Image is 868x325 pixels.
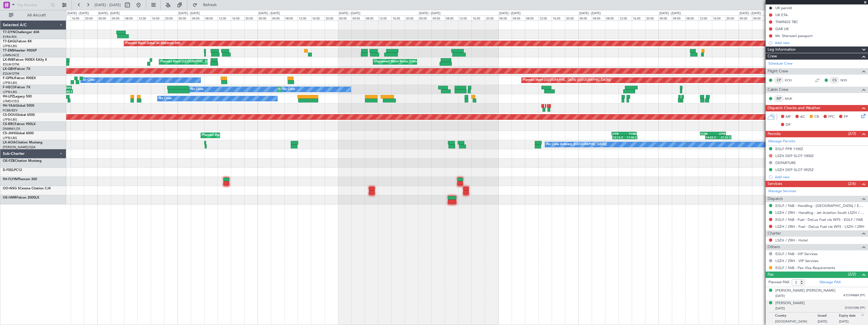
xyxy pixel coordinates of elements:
[775,300,805,306] div: [PERSON_NAME]
[3,141,16,144] span: LX-AOA
[3,62,19,67] a: EDLW/DTM
[768,139,795,144] a: Manage Permits
[775,251,818,256] a: EGLF / FAB - VIP Services
[845,306,865,311] span: D1031298 (PP)
[351,15,365,20] div: 04:00
[298,15,311,20] div: 12:00
[775,175,865,179] div: Add new
[768,189,796,194] a: Manage Services
[713,132,725,135] div: LFPB
[706,136,718,139] div: 14:03 Z
[775,146,803,151] div: EGLF PPR 1100Z
[3,77,36,80] a: F-GPNJFalcon 900EX
[839,314,860,319] p: Expiry date
[365,15,378,20] div: 08:00
[159,94,172,103] div: No Crew
[3,141,43,144] a: LX-AOACitation Mustang
[244,15,258,20] div: 20:00
[768,61,793,67] a: Schedule Crew
[718,136,731,139] div: 21:52 Z
[768,47,796,53] span: Leg Information
[613,136,625,139] div: 10:13 Z
[6,11,60,20] button: All Aircraft
[830,77,839,83] div: CS
[3,35,17,39] a: EVRA/RIX
[202,131,290,140] div: Planned Maint [GEOGRAPHIC_DATA] ([GEOGRAPHIC_DATA])
[768,181,782,187] span: Services
[472,15,485,20] div: 16:00
[775,26,789,31] div: GAR UK
[374,58,424,66] div: Unplanned Maint Roma (Ciampino)
[3,77,15,80] span: F-GPNJ
[860,312,865,317] img: close
[775,210,865,215] a: LSZH / ZRH - Handling - Jet Aviation South LSZH / ZRH
[672,15,685,20] div: 04:00
[178,11,200,16] div: [DATE] - [DATE]
[124,15,137,20] div: 08:00
[3,104,15,107] span: 9H-YAA
[258,15,271,20] div: 00:00
[775,258,818,263] a: LSZH / ZRH - VIP Services
[339,11,360,16] div: [DATE] - [DATE]
[775,160,796,165] div: DEPARTURE
[752,15,765,20] div: 04:00
[3,86,15,89] span: F-HECD
[775,288,835,294] div: [PERSON_NAME] [PERSON_NAME]
[282,85,295,94] div: No Crew
[137,15,151,20] div: 12:00
[685,15,699,20] div: 08:00
[3,44,17,48] a: LFPB/LBG
[498,15,512,20] div: 00:00
[3,40,16,43] span: T7-EAGL
[3,31,39,34] a: T7-DYNChallenger 604
[3,159,15,163] span: OE-FZB
[204,15,218,20] div: 08:00
[774,77,783,83] div: CP
[768,230,781,237] span: Charter
[405,15,418,20] div: 20:00
[739,15,752,20] div: 00:00
[768,244,780,250] span: Others
[768,53,777,60] span: Crew
[445,15,458,20] div: 08:00
[785,78,797,83] a: KCH
[3,113,35,117] a: CS-DOUGlobal 6500
[828,114,835,120] span: FFC
[624,132,636,135] div: FCBB
[3,90,17,94] a: LFPB/LBG
[14,13,59,17] span: All Aircraft
[774,96,783,102] div: ISP
[523,76,611,84] div: Planned Maint [GEOGRAPHIC_DATA] ([GEOGRAPHIC_DATA])
[538,15,552,20] div: 12:00
[311,15,324,20] div: 16:00
[592,15,605,20] div: 04:00
[3,58,47,62] a: LX-INBFalcon 900EX EASy II
[820,280,841,285] a: Manage PAX
[775,203,865,208] a: EGLF / FAB - Handling - [GEOGRAPHIC_DATA] / EGLF / FAB
[3,40,32,43] a: T7-EAGLFalcon 8X
[775,314,818,319] p: Country
[775,167,814,172] div: LSZH DEP SLOT 0925Z
[844,114,848,120] span: FP
[768,272,774,278] span: Pax
[191,15,204,20] div: 04:00
[848,271,856,277] span: (2/2)
[579,11,601,16] div: [DATE] - [DATE]
[3,95,32,98] a: 9H-LPZLegacy 500
[725,15,739,20] div: 20:00
[3,168,22,172] a: D-FEELPC12
[3,178,18,181] span: 9H-FLYIN
[3,113,16,117] span: CS-DOU
[231,15,244,20] div: 16:00
[785,96,797,101] a: MUK
[818,319,839,325] p: [DATE]
[95,3,121,8] span: [DATE] - [DATE]
[775,238,808,243] a: LSZH / ZRH - Hotel
[17,1,49,9] input: Trip Number
[3,187,51,190] a: OO-NSG SCessna Citation CJ4
[786,114,791,120] span: MF
[161,58,248,66] div: Planned Maint [GEOGRAPHIC_DATA] ([GEOGRAPHIC_DATA])
[848,131,856,136] span: (2/3)
[3,159,42,163] a: OE-FZBCitation Mustang
[843,293,865,298] span: A15749884 (PP)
